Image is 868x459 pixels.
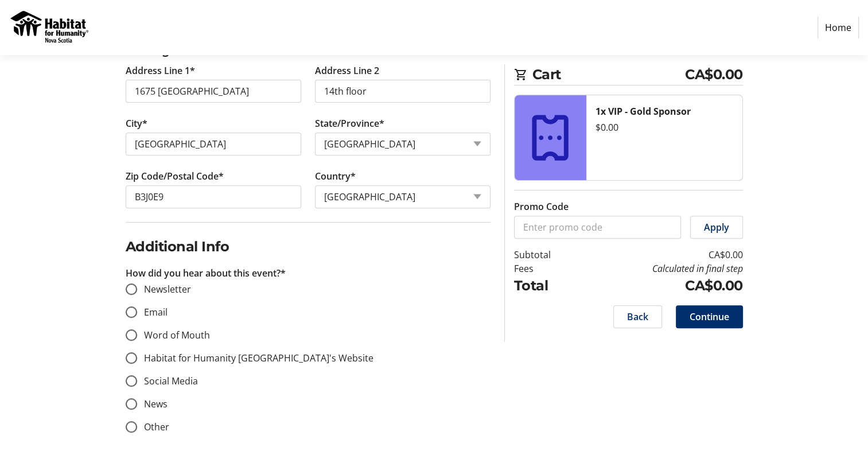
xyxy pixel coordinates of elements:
a: Home [818,17,859,38]
span: Apply [704,220,729,234]
span: Newsletter [144,283,191,295]
button: Apply [690,216,743,239]
td: Subtotal [514,248,580,262]
label: Address Line 1* [126,64,195,77]
input: City [126,133,301,155]
input: Zip or Postal Code [126,185,301,208]
input: Address [126,80,301,103]
td: Fees [514,262,580,275]
span: Back [627,310,648,324]
label: Promo Code [514,200,569,213]
span: Habitat for Humanity [GEOGRAPHIC_DATA]'s Website [144,352,373,364]
input: Enter promo code [514,216,681,239]
label: State/Province* [315,116,384,130]
img: Habitat for Humanity Nova Scotia's Logo [9,5,91,50]
label: Address Line 2 [315,64,379,77]
td: CA$0.00 [580,275,743,296]
button: Continue [676,305,743,328]
button: Back [613,305,662,328]
td: Calculated in final step [580,262,743,275]
label: Other [137,420,169,434]
h2: Additional Info [126,236,491,257]
label: Zip Code/Postal Code* [126,169,224,183]
span: Cart [532,64,686,85]
td: CA$0.00 [580,248,743,262]
strong: 1x VIP - Gold Sponsor [595,105,691,118]
div: $0.00 [595,120,733,134]
span: Email [144,306,168,318]
span: CA$0.00 [685,64,743,85]
p: How did you hear about this event?* [126,266,491,280]
span: Continue [690,310,729,324]
span: Word of Mouth [144,329,210,341]
td: Total [514,275,580,296]
label: City* [126,116,147,130]
label: Country* [315,169,356,183]
span: Social Media [144,375,198,387]
span: News [144,398,168,410]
